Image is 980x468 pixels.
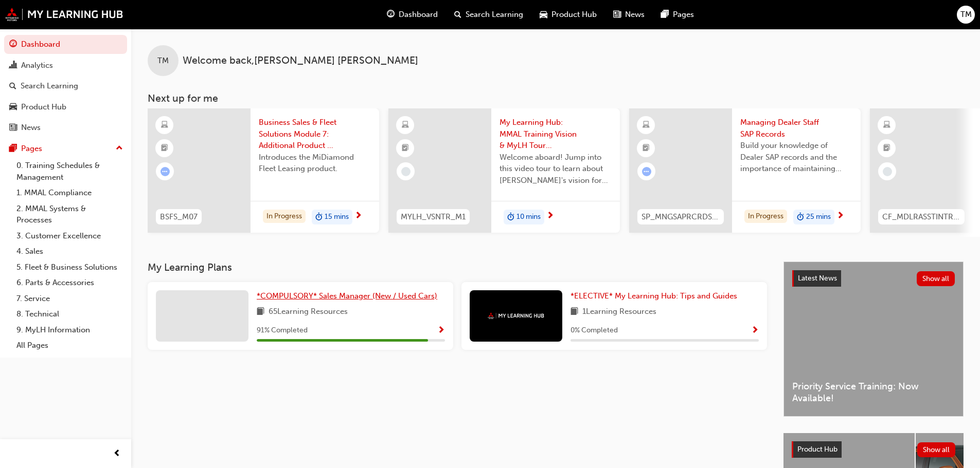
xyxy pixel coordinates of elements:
[401,211,466,223] span: MYLH_VSNTR_M1
[500,152,612,186] span: Welcome aboard! Jump into this video tour to learn about [PERSON_NAME]'s vision for your learning...
[259,152,371,175] span: Introduces the MiDiamond Fleet Leasing product.
[12,259,127,275] a: 5. Fleet & Business Solutions
[642,211,720,223] span: SP_MNGSAPRCRDS_M1
[257,306,264,319] span: book-icon
[12,322,127,338] a: 9. MyLH Information
[4,139,127,158] button: Pages
[4,77,127,96] a: Search Learning
[917,442,956,457] button: Show all
[4,118,127,137] a: News
[516,211,541,223] span: 10 mins
[388,108,620,233] a: MYLH_VSNTR_M1My Learning Hub: MMAL Training Vision & MyLH Tour (Elective)Welcome aboard! Jump int...
[571,290,741,302] a: *ELECTIVE* My Learning Hub: Tips and Guides
[4,98,127,117] a: Product Hub
[9,103,17,112] span: car-icon
[883,142,890,155] span: booktick-icon
[571,325,618,336] span: 0 % Completed
[643,142,650,155] span: booktick-icon
[571,306,578,319] span: book-icon
[9,144,17,154] span: pages-icon
[257,325,308,336] span: 91 % Completed
[315,211,323,224] span: duration-icon
[540,8,547,21] span: car-icon
[5,8,123,21] img: mmal
[12,228,127,244] a: 3. Customer Excellence
[12,275,127,291] a: 6. Parts & Accessories
[751,324,759,337] button: Show Progress
[792,381,955,404] span: Priority Service Training: Now Available!
[148,108,379,233] a: BSFS_M07Business Sales & Fleet Solutions Module 7: Additional Product – MiDiamond Fleet LeasingIn...
[259,117,371,152] span: Business Sales & Fleet Solutions Module 7: Additional Product – MiDiamond Fleet Leasing
[131,92,980,104] h3: Next up for me
[161,119,168,132] span: learningResourceType_ELEARNING-icon
[882,211,960,223] span: CF_MDLRASSTINTRCTNS_M
[673,9,694,21] span: Pages
[466,9,523,21] span: Search Learning
[437,326,445,335] span: Show Progress
[643,119,650,132] span: learningResourceType_ELEARNING-icon
[551,9,597,21] span: Product Hub
[9,40,17,49] span: guage-icon
[161,167,170,176] span: learningRecordVerb_ATTEMPT-icon
[571,291,737,301] span: *ELECTIVE* My Learning Hub: Tips and Guides
[806,211,831,223] span: 25 mins
[12,158,127,185] a: 0. Training Schedules & Management
[21,122,41,134] div: News
[402,142,409,155] span: booktick-icon
[12,201,127,228] a: 2. MMAL Systems & Processes
[116,142,123,155] span: up-icon
[12,291,127,307] a: 7. Service
[797,445,838,454] span: Product Hub
[960,9,972,21] span: TM
[21,60,53,71] div: Analytics
[744,210,787,223] div: In Progress
[836,212,844,221] span: next-icon
[661,8,669,21] span: pages-icon
[263,210,306,223] div: In Progress
[792,441,955,458] a: Product HubShow all
[740,140,852,175] span: Build your knowledge of Dealer SAP records and the importance of maintaining your staff records i...
[783,261,964,417] a: Latest NewsShow allPriority Service Training: Now Available!
[325,211,349,223] span: 15 mins
[401,167,411,176] span: learningRecordVerb_NONE-icon
[257,290,441,302] a: *COMPULSORY* Sales Manager (New / Used Cars)
[21,101,66,113] div: Product Hub
[546,212,554,221] span: next-icon
[446,4,531,25] a: search-iconSearch Learning
[12,185,127,201] a: 1. MMAL Compliance
[183,55,418,67] span: Welcome back , [PERSON_NAME] [PERSON_NAME]
[399,9,438,21] span: Dashboard
[9,61,17,70] span: chart-icon
[21,143,42,155] div: Pages
[12,244,127,259] a: 4. Sales
[625,9,645,21] span: News
[257,291,437,301] span: *COMPULSORY* Sales Manager (New / Used Cars)
[957,6,975,24] button: TM
[113,447,121,460] span: prev-icon
[582,306,656,319] span: 1 Learning Resources
[4,33,127,139] button: DashboardAnalyticsSearch LearningProduct HubNews
[488,312,544,319] img: mmal
[387,8,395,21] span: guage-icon
[531,4,605,25] a: car-iconProduct Hub
[4,35,127,54] a: Dashboard
[437,324,445,337] button: Show Progress
[12,338,127,353] a: All Pages
[21,80,78,92] div: Search Learning
[740,117,852,140] span: Managing Dealer Staff SAP Records
[454,8,461,21] span: search-icon
[160,211,198,223] span: BSFS_M07
[792,270,955,287] a: Latest NewsShow all
[629,108,861,233] a: SP_MNGSAPRCRDS_M1Managing Dealer Staff SAP RecordsBuild your knowledge of Dealer SAP records and ...
[9,82,16,91] span: search-icon
[402,119,409,132] span: learningResourceType_ELEARNING-icon
[500,117,612,152] span: My Learning Hub: MMAL Training Vision & MyLH Tour (Elective)
[354,212,362,221] span: next-icon
[797,211,804,224] span: duration-icon
[157,55,169,67] span: TM
[9,123,17,133] span: news-icon
[653,4,702,25] a: pages-iconPages
[161,142,168,155] span: booktick-icon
